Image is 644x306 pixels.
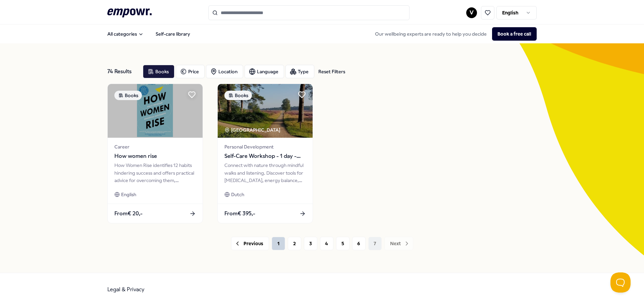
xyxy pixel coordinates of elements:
[107,84,203,223] a: package imageBooksCareerHow women riseHow Women Rise identifies 12 habits hindering success and o...
[108,84,203,138] img: package image
[224,162,306,184] div: Connect with nature through mindful walks and listening. Discover tools for [MEDICAL_DATA], energ...
[492,27,537,41] button: Book a free call
[114,209,143,218] span: From € 20,-
[231,237,269,250] button: Previous
[304,237,317,250] button: 3
[231,191,244,198] span: Dutch
[114,162,196,184] div: How Women Rise identifies 12 habits hindering success and offers practical advice for overcoming ...
[610,272,631,293] iframe: Help Scout Beacon - Open
[114,91,142,100] div: Books
[466,7,477,18] button: V
[107,286,145,293] a: Legal & Privacy
[102,27,149,41] button: All categories
[121,191,136,198] span: English
[107,65,138,78] div: 74 Results
[224,209,255,218] span: From € 395,-
[102,27,196,41] nav: Main
[224,152,306,161] span: Self-Care Workshop - 1 day - takes place in nature - ACT/ Mindfulness/ Self-Compassion
[320,237,333,250] button: 4
[206,65,243,78] button: Location
[217,84,313,223] a: package imageBooks[GEOGRAPHIC_DATA] Personal DevelopmentSelf-Care Workshop - 1 day - takes place ...
[114,152,196,161] span: How women rise
[352,237,366,250] button: 6
[224,143,306,150] span: Personal Development
[150,27,196,41] a: Self-care library
[218,84,313,138] img: package image
[208,5,410,20] input: Search for products, categories or subcategories
[245,65,284,78] button: Language
[370,27,537,41] div: Our wellbeing experts are ready to help you decide
[272,237,285,250] button: 1
[288,237,301,250] button: 2
[114,143,196,150] span: Career
[143,65,174,78] button: Books
[336,237,350,250] button: 5
[224,126,281,134] div: [GEOGRAPHIC_DATA]
[176,65,205,78] button: Price
[224,91,252,100] div: Books
[318,68,345,75] div: Reset Filters
[285,65,314,78] button: Type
